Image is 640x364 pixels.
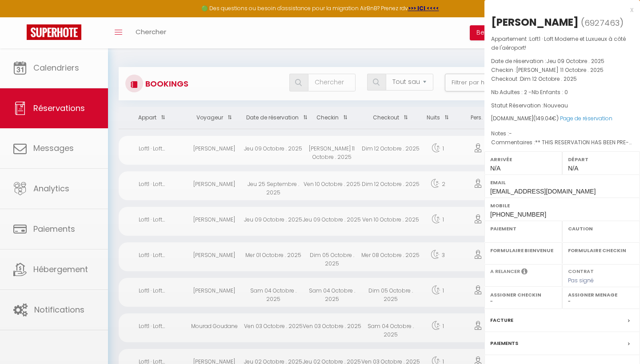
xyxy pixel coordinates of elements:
[491,129,633,138] p: Notes :
[491,15,579,29] div: [PERSON_NAME]
[490,178,634,187] label: Email
[490,211,546,218] span: [PHONE_NUMBER]
[491,57,633,66] p: Date de réservation :
[490,246,556,255] label: Formulaire Bienvenue
[516,66,604,74] span: [PERSON_NAME] 11 Octobre . 2025
[568,277,594,284] span: Pas signé
[490,290,556,299] label: Assigner Checkin
[490,268,520,275] label: A relancer
[484,4,633,15] div: x
[568,268,594,273] label: Contrat
[532,88,568,96] span: Nb Enfants : 0
[584,17,620,28] span: 6927463
[490,224,556,233] label: Paiement
[490,165,500,172] span: N/A
[491,35,626,51] span: Loft1 · Loft Moderne et Luxueux à côté de l'aéroport!
[544,102,568,109] span: Nouveau
[490,155,556,164] label: Arrivée
[491,138,633,147] p: Commentaires :
[490,339,518,348] label: Paiements
[491,66,633,75] p: Checkin :
[520,75,577,83] span: Dim 12 Octobre . 2025
[491,35,633,52] p: Appartement :
[491,88,568,96] span: Nb Adultes : 2 -
[490,188,596,195] span: [EMAIL_ADDRESS][DOMAIN_NAME]
[546,57,604,65] span: Jeu 09 Octobre . 2025
[491,101,633,110] p: Statut Réservation :
[533,115,559,122] span: ( €)
[509,130,512,137] span: -
[568,224,634,233] label: Caution
[560,115,612,122] a: Page de réservation
[568,246,634,255] label: Formulaire Checkin
[568,290,634,299] label: Assigner Menage
[490,201,634,210] label: Mobile
[490,316,513,325] label: Facture
[491,75,633,83] p: Checkout :
[536,115,552,122] span: 149.04
[568,165,578,172] span: N/A
[568,155,634,164] label: Départ
[521,268,528,277] i: Sélectionner OUI si vous souhaiter envoyer les séquences de messages post-checkout
[581,16,624,29] span: ( )
[491,115,633,123] div: [DOMAIN_NAME]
